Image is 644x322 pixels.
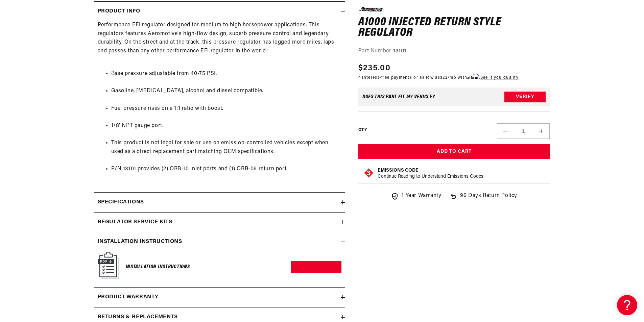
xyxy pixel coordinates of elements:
[98,313,178,322] h2: Returns & replacements
[98,7,140,16] h2: Product Info
[291,261,341,273] a: Download PDF
[378,168,483,180] button: Emissions CodeContinue Reading to Understand Emissions Codes
[440,76,448,80] span: $22
[94,193,345,212] summary: Specifications
[98,218,172,227] h2: Regulator Service Kits
[94,21,345,182] div: Performance EFI regulator designed for medium to high horsepower applications. This regulators fe...
[362,94,435,100] div: Does This part fit My vehicle?
[358,47,550,55] div: Part Number:
[358,62,390,74] span: $235.00
[111,139,341,156] li: This product is not legal for sale or use on emission-controlled vehicles except when used as a d...
[460,192,517,207] span: 90 Days Return Policy
[94,288,345,307] summary: Product warranty
[391,192,441,200] a: 1 Year Warranty
[98,252,119,279] img: Instruction Manual
[98,293,159,302] h2: Product warranty
[504,92,546,102] button: Verify
[358,17,550,38] h1: A1000 Injected return style Regulator
[111,122,341,130] li: 1/8' NPT gauge port.
[363,168,374,178] img: Emissions code
[126,263,190,272] h6: Installation Instructions
[393,48,406,53] strong: 13101
[358,74,519,81] p: 4 interest-free payments or as low as /mo with .
[111,165,341,174] li: P/N 13101 provides (2) ORB-10 inlet ports and (1) ORB-06 return port.
[480,76,519,80] a: See if you qualify - Learn more about Affirm Financing (opens in modal)
[378,168,419,173] strong: Emissions Code
[111,104,341,113] li: Fuel pressure rises on a 1:1 ratio with boost.
[378,174,483,180] p: Continue Reading to Understand Emissions Codes
[449,192,517,207] a: 90 Days Return Policy
[94,2,345,21] summary: Product Info
[98,198,144,207] h2: Specifications
[358,144,550,159] button: Add to Cart
[402,192,441,200] span: 1 Year Warranty
[111,87,341,96] li: Gasoline, [MEDICAL_DATA], alcohol and diesel compatible.
[94,213,345,232] summary: Regulator Service Kits
[358,127,367,133] label: QTY
[111,70,341,78] li: Base pressure adjustable from 40-75 PSI.
[98,238,182,246] h2: Installation Instructions
[467,74,479,79] span: Affirm
[94,232,345,252] summary: Installation Instructions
